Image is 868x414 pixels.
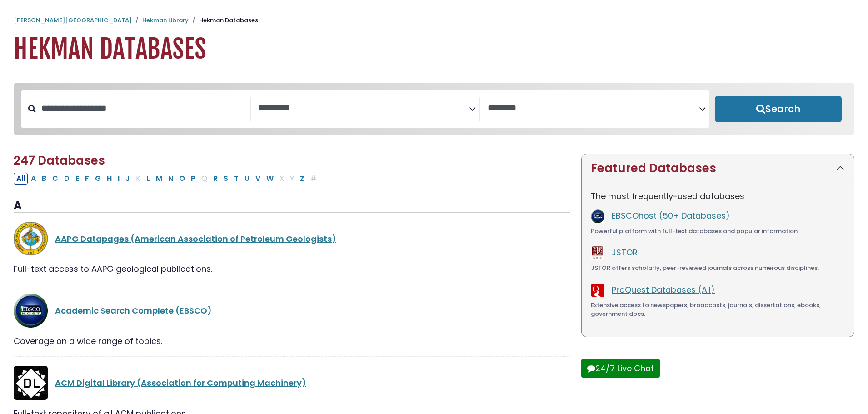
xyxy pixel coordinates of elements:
button: Filter Results G [92,173,104,185]
nav: Search filters [14,83,854,135]
button: Filter Results R [210,173,220,185]
button: Filter Results M [153,173,165,185]
a: JSTOR [612,247,638,258]
p: The most frequently-used databases [591,190,845,202]
button: Filter Results O [176,173,188,185]
button: Filter Results J [123,173,133,185]
button: Filter Results D [61,173,72,185]
button: Filter Results I [115,173,122,185]
div: Coverage on a wide range of topics. [14,335,570,347]
button: Filter Results N [165,173,176,185]
button: Filter Results U [242,173,252,185]
button: Filter Results V [253,173,263,185]
span: 247 Databases [14,152,105,169]
div: Full-text access to AAPG geological publications. [14,263,570,275]
a: [PERSON_NAME][GEOGRAPHIC_DATA] [14,16,132,25]
button: Filter Results S [221,173,231,185]
button: Filter Results E [73,173,82,185]
a: ProQuest Databases (All) [612,284,715,295]
a: ACM Digital Library (Association for Computing Machinery) [55,377,306,389]
div: Extensive access to newspapers, broadcasts, journals, dissertations, ebooks, government docs. [591,301,845,319]
button: All [14,173,28,185]
button: Filter Results B [39,173,49,185]
nav: breadcrumb [14,16,854,25]
li: Hekman Databases [189,16,258,25]
button: Filter Results L [144,173,153,185]
h3: A [14,199,570,213]
button: Filter Results A [28,173,39,185]
a: AAPG Datapages (American Association of Petroleum Geologists) [55,233,336,244]
button: Featured Databases [582,154,854,183]
button: Filter Results F [82,173,92,185]
button: 24/7 Live Chat [581,359,660,378]
h1: Hekman Databases [14,34,854,65]
button: Filter Results P [188,173,198,185]
input: Search database by title or keyword [36,101,250,116]
button: Submit for Search Results [715,96,842,122]
a: Hekman Library [142,16,189,25]
div: JSTOR offers scholarly, peer-reviewed journals across numerous disciplines. [591,264,845,273]
a: Academic Search Complete (EBSCO) [55,305,212,316]
div: Powerful platform with full-text databases and popular information. [591,227,845,236]
textarea: Search [258,104,469,113]
button: Filter Results W [264,173,276,185]
div: Alpha-list to filter by first letter of database name [14,172,320,184]
button: Filter Results H [104,173,115,185]
button: Filter Results Z [297,173,307,185]
button: Filter Results C [50,173,61,185]
a: EBSCOhost (50+ Databases) [612,210,730,221]
textarea: Search [488,104,699,113]
button: Filter Results T [231,173,241,185]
